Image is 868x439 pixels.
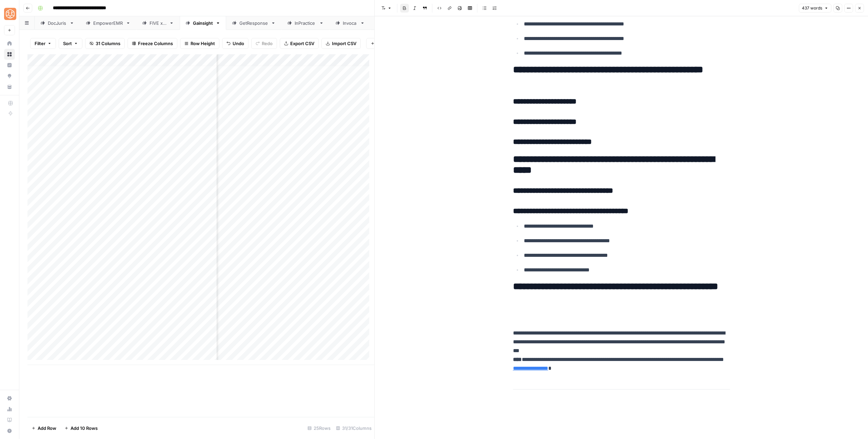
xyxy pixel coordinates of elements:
[4,393,15,404] a: Settings
[193,20,213,26] div: Gainsight
[150,20,166,26] div: FIVE x 5
[180,38,219,49] button: Row Height
[48,20,67,26] div: DocJuris
[59,38,82,49] button: Sort
[262,40,273,47] span: Redo
[71,425,98,432] span: Add 10 Rows
[330,16,371,30] a: Invoca
[191,40,215,47] span: Row Height
[27,423,60,434] button: Add Row
[4,8,16,20] img: SimpleTiger Logo
[138,40,173,47] span: Freeze Columns
[305,423,333,434] div: 25 Rows
[343,20,357,26] div: Invoca
[30,38,56,49] button: Filter
[332,40,356,47] span: Import CSV
[239,20,268,26] div: GetResponse
[4,81,15,92] a: Your Data
[4,38,15,49] a: Home
[251,38,277,49] button: Redo
[802,5,822,11] span: 437 words
[295,20,316,26] div: InPractice
[333,423,374,434] div: 31/31 Columns
[127,38,177,49] button: Freeze Columns
[80,16,136,30] a: EmpowerEMR
[4,404,15,415] a: Usage
[4,415,15,425] a: Learning Hub
[60,423,102,434] button: Add 10 Rows
[321,38,361,49] button: Import CSV
[93,20,123,26] div: EmpowerEMR
[85,38,125,49] button: 31 Columns
[371,16,422,30] a: SimpleTiger
[233,40,244,47] span: Undo
[35,40,45,47] span: Filter
[799,4,831,13] button: 437 words
[63,40,72,47] span: Sort
[35,16,80,30] a: DocJuris
[222,38,249,49] button: Undo
[4,71,15,81] a: Opportunities
[38,425,56,432] span: Add Row
[226,16,281,30] a: GetResponse
[96,40,120,47] span: 31 Columns
[4,5,15,22] button: Workspace: SimpleTiger
[180,16,226,30] a: Gainsight
[280,38,319,49] button: Export CSV
[4,49,15,60] a: Browse
[4,60,15,71] a: Insights
[4,425,15,436] button: Help + Support
[290,40,314,47] span: Export CSV
[136,16,180,30] a: FIVE x 5
[281,16,330,30] a: InPractice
